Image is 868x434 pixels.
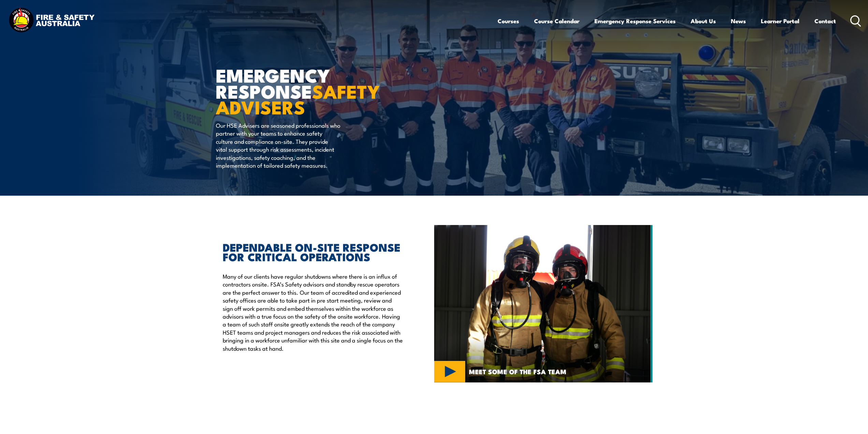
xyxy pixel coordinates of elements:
a: Contact [814,12,836,30]
p: Our HSE Advisers are seasoned professionals who partner with your teams to enhance safety culture... [216,121,340,169]
a: Course Calendar [534,12,579,30]
img: MERS VIDEO (4) [434,225,652,382]
a: Courses [498,12,519,30]
a: About Us [691,12,716,30]
a: News [731,12,746,30]
p: Many of our clients have regular shutdowns where there is an influx of contractors onsite. FSA’s ... [223,272,403,352]
strong: SAFETY ADVISERS [216,76,380,121]
a: Emergency Response Services [594,12,676,30]
h2: DEPENDABLE ON-SITE RESPONSE FOR CRITICAL OPERATIONS [223,242,403,261]
h1: EMERGENCY RESPONSE [216,67,384,115]
a: Learner Portal [761,12,799,30]
span: MEET SOME OF THE FSA TEAM [469,368,567,375]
